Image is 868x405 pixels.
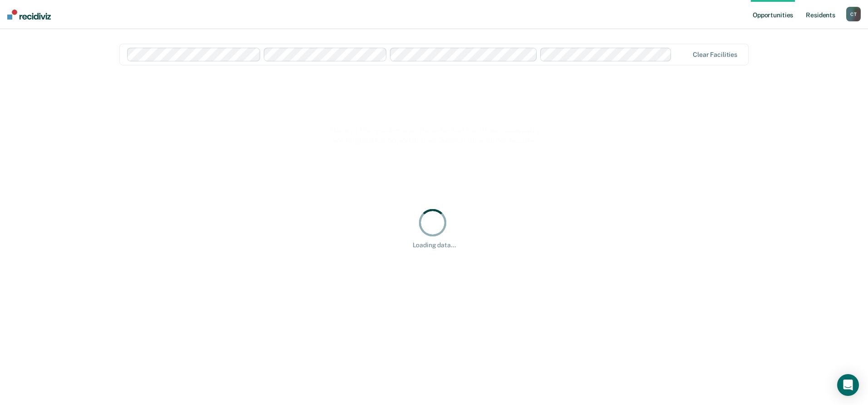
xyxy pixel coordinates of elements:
[693,51,737,59] div: Clear facilities
[846,7,861,21] button: CT
[837,374,859,396] div: Open Intercom Messenger
[413,241,456,249] div: Loading data...
[846,7,861,21] div: C T
[7,10,51,20] img: Recidiviz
